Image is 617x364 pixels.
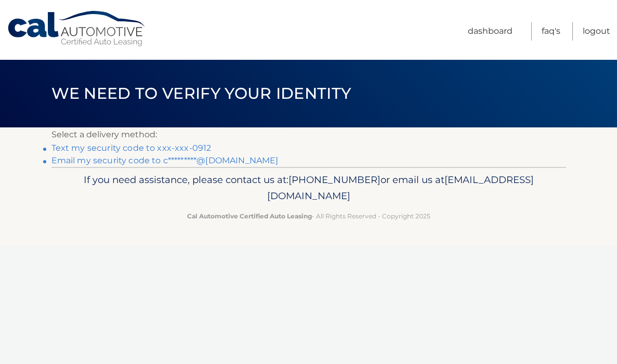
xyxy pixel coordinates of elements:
[58,211,559,222] p: - All Rights Reserved - Copyright 2025
[583,22,610,41] a: Logout
[7,10,147,47] a: Cal Automotive
[58,172,559,205] p: If you need assistance, please contact us at: or email us at
[187,212,312,220] strong: Cal Automotive Certified Auto Leasing
[288,174,380,186] span: [PHONE_NUMBER]
[51,155,279,165] a: Email my security code to c*********@[DOMAIN_NAME]
[51,84,351,103] span: We need to verify your identity
[468,22,513,41] a: Dashboard
[51,143,212,153] a: Text my security code to xxx-xxx-0912
[542,22,560,41] a: FAQ's
[51,127,566,142] p: Select a delivery method:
